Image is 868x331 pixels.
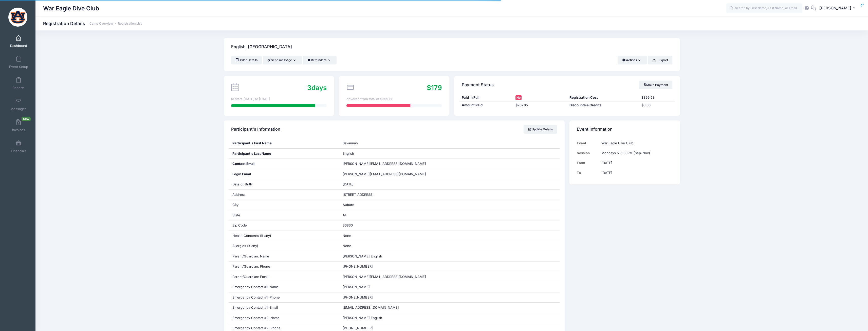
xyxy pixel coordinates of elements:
[648,56,672,64] button: Export
[577,148,599,158] td: Session
[343,295,373,299] span: [PHONE_NUMBER]
[263,56,302,64] button: Send message
[343,193,374,197] span: [STREET_ADDRESS]
[639,81,673,89] a: Make Payment
[343,141,358,145] span: Savannah
[816,3,860,14] button: [PERSON_NAME]
[231,97,327,102] div: to start. [DATE] to [DATE]
[8,8,27,27] img: War Eagle Dive Club
[7,117,31,134] a: InvoicesNew
[343,275,426,279] span: [PERSON_NAME][EMAIL_ADDRESS][DOMAIN_NAME]
[343,305,399,309] span: [EMAIL_ADDRESS][DOMAIN_NAME]
[515,95,522,100] span: No
[726,3,802,13] input: Search by First Name, Last Name, or Email...
[7,138,31,155] a: Financials
[229,169,339,179] div: Login Email
[7,96,31,113] a: Messages
[577,138,599,148] td: Event
[229,159,339,169] div: Contact Email
[307,83,327,93] div: days
[229,262,339,272] div: Parent/Guardian: Phone
[229,179,339,189] div: Date of Birth
[343,326,373,330] span: [PHONE_NUMBER]
[343,234,351,238] span: None
[599,138,673,148] td: War Eagle Dive Club
[343,244,351,248] span: None
[231,56,262,64] a: Order Details
[7,75,31,92] a: Reports
[12,128,25,132] span: Invoices
[229,200,339,210] div: City
[524,125,557,134] a: Update Details
[7,32,31,50] a: Dashboard
[577,158,599,168] td: From
[303,56,337,64] button: Reminders
[462,78,494,92] h4: Payment Status
[577,122,613,137] h4: Event Information
[599,168,673,178] td: [DATE]
[343,264,373,268] span: [PHONE_NUMBER]
[427,84,442,92] span: $179
[229,138,339,148] div: Participant's First Name
[343,151,354,155] span: English
[459,95,513,100] div: Paid in Full
[229,149,339,159] div: Participant's Last Name
[229,282,339,292] div: Emergency Contact #1: Name
[10,107,27,111] span: Messages
[231,40,292,54] h4: English, [GEOGRAPHIC_DATA]
[567,95,639,100] div: Registration Cost
[229,241,339,251] div: Allergies (if any)
[229,303,339,313] div: Emergency Contact #1: Email
[43,21,142,26] h1: Registration Details
[346,97,442,102] div: covered from total of $399.68
[343,213,347,217] span: AL
[229,251,339,262] div: Parent/Guardian: Name
[567,103,639,108] div: Discounts & Credits
[343,285,370,289] span: [PERSON_NAME]
[229,313,339,323] div: Emergency Contact #2: Name
[229,210,339,220] div: State
[819,5,851,11] span: [PERSON_NAME]
[9,65,28,69] span: Event Setup
[343,254,382,258] span: [PERSON_NAME] English
[118,22,142,26] a: Registration List
[12,86,25,90] span: Reports
[89,22,113,26] a: Camp Overview
[229,190,339,200] div: Address
[231,122,280,137] h4: Participant's Information
[513,103,567,108] div: $267.85
[343,316,382,320] span: [PERSON_NAME] English
[10,44,27,48] span: Dashboard
[343,223,353,227] span: 36830
[229,231,339,241] div: Health Concerns (if any)
[229,292,339,303] div: Emergency Contact #1: Phone
[229,272,339,282] div: Parent/Guardian: Email
[307,84,311,92] span: 3
[459,103,513,108] div: Amount Paid
[22,117,31,121] span: New
[639,95,675,100] div: $399.68
[343,172,426,177] span: [PERSON_NAME][EMAIL_ADDRESS][DOMAIN_NAME]
[639,103,675,108] div: $0.00
[7,54,31,71] a: Event Setup
[618,56,647,64] button: Actions
[43,3,99,14] h1: War Eagle Dive Club
[343,182,354,186] span: [DATE]
[343,203,354,207] span: Auburn
[577,168,599,178] td: To
[343,162,426,166] span: [PERSON_NAME][EMAIL_ADDRESS][DOMAIN_NAME]
[599,148,673,158] td: Mondays 5-6:30PM (Sep-Nov)
[229,220,339,231] div: Zip Code
[11,149,26,153] span: Financials
[599,158,673,168] td: [DATE]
